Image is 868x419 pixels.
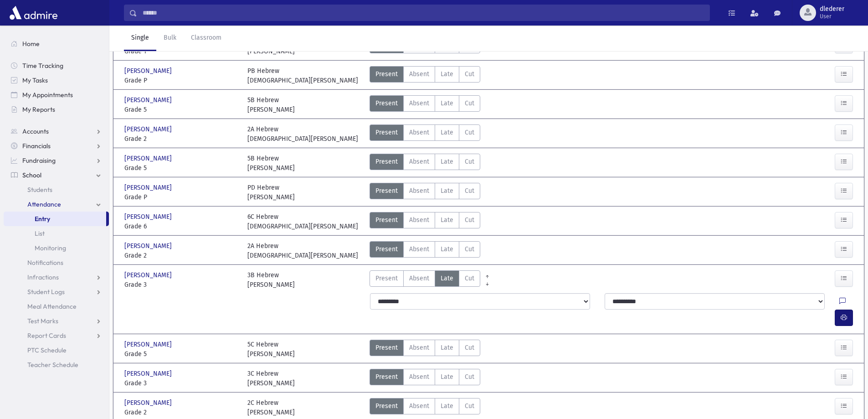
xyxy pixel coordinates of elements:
[465,69,474,79] span: Cut
[370,124,480,144] div: AttTypes
[375,98,398,108] span: Present
[247,124,358,144] div: 2A Hebrew [DEMOGRAPHIC_DATA][PERSON_NAME]
[124,66,174,76] span: [PERSON_NAME]
[409,157,429,166] span: Absent
[27,186,52,194] span: Students
[22,105,55,114] span: My Reports
[124,349,238,359] span: Grade 5
[441,372,453,382] span: Late
[465,215,474,225] span: Cut
[441,244,453,254] span: Late
[465,98,474,108] span: Cut
[370,95,480,114] div: AttTypes
[124,408,238,417] span: Grade 2
[247,340,295,359] div: 5C Hebrew [PERSON_NAME]
[156,26,184,51] a: Bulk
[409,401,429,411] span: Absent
[370,241,480,260] div: AttTypes
[124,183,174,192] span: [PERSON_NAME]
[375,128,398,137] span: Present
[35,215,50,223] span: Entry
[4,168,109,182] a: School
[27,200,61,208] span: Attendance
[124,378,238,388] span: Grade 3
[247,398,295,417] div: 2C Hebrew [PERSON_NAME]
[4,285,109,299] a: Student Logs
[124,222,238,231] span: Grade 6
[35,229,45,238] span: List
[370,340,480,359] div: AttTypes
[370,66,480,85] div: AttTypes
[4,299,109,314] a: Meal Attendance
[465,186,474,196] span: Cut
[124,241,174,251] span: [PERSON_NAME]
[409,244,429,254] span: Absent
[247,270,295,290] div: 3B Hebrew [PERSON_NAME]
[409,372,429,382] span: Absent
[247,241,358,260] div: 2A Hebrew [DEMOGRAPHIC_DATA][PERSON_NAME]
[370,183,480,202] div: AttTypes
[409,274,429,283] span: Absent
[27,346,67,354] span: PTC Schedule
[441,69,453,79] span: Late
[441,157,453,166] span: Late
[465,157,474,166] span: Cut
[4,255,109,270] a: Notifications
[370,398,480,417] div: AttTypes
[441,401,453,411] span: Late
[247,154,295,173] div: 5B Hebrew [PERSON_NAME]
[27,259,63,267] span: Notifications
[4,36,109,51] a: Home
[465,274,474,283] span: Cut
[465,343,474,352] span: Cut
[124,26,156,51] a: Single
[247,369,295,388] div: 3C Hebrew [PERSON_NAME]
[4,241,109,255] a: Monitoring
[124,105,238,114] span: Grade 5
[4,88,109,102] a: My Appointments
[4,226,109,241] a: List
[124,134,238,144] span: Grade 2
[124,280,238,290] span: Grade 3
[441,215,453,225] span: Late
[375,343,398,352] span: Present
[27,302,77,310] span: Meal Attendance
[124,95,174,105] span: [PERSON_NAME]
[409,128,429,137] span: Absent
[370,154,480,173] div: AttTypes
[7,4,60,22] img: AdmirePro
[4,58,109,73] a: Time Tracking
[375,274,398,283] span: Present
[375,69,398,79] span: Present
[375,244,398,254] span: Present
[465,372,474,382] span: Cut
[441,186,453,196] span: Late
[4,270,109,285] a: Infractions
[409,186,429,196] span: Absent
[4,357,109,372] a: Teacher Schedule
[4,182,109,197] a: Students
[124,251,238,260] span: Grade 2
[124,398,174,408] span: [PERSON_NAME]
[247,95,295,114] div: 5B Hebrew [PERSON_NAME]
[441,343,453,352] span: Late
[441,274,453,283] span: Late
[124,124,174,134] span: [PERSON_NAME]
[820,13,844,20] span: User
[247,66,358,85] div: PB Hebrew [DEMOGRAPHIC_DATA][PERSON_NAME]
[124,76,238,85] span: Grade P
[375,372,398,382] span: Present
[4,73,109,88] a: My Tasks
[27,317,58,325] span: Test Marks
[375,157,398,166] span: Present
[375,401,398,411] span: Present
[22,76,48,84] span: My Tasks
[22,156,56,165] span: Fundraising
[4,153,109,168] a: Fundraising
[375,186,398,196] span: Present
[4,314,109,328] a: Test Marks
[409,215,429,225] span: Absent
[465,128,474,137] span: Cut
[4,124,109,139] a: Accounts
[465,244,474,254] span: Cut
